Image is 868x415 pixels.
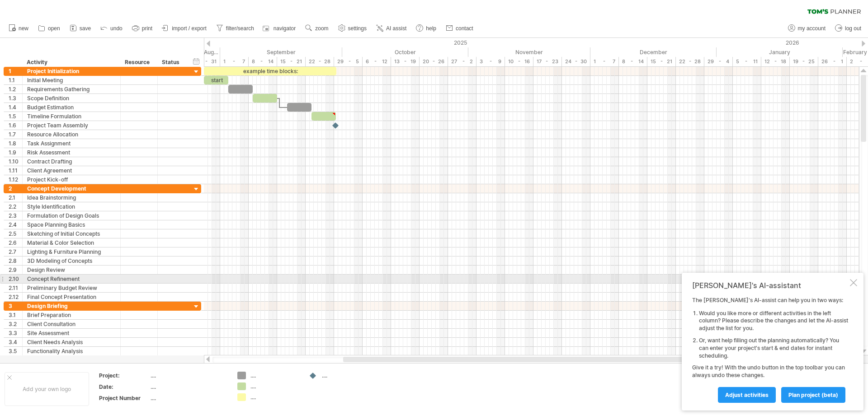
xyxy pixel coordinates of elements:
div: .... [151,383,226,391]
div: Site Assessment [27,329,116,337]
div: .... [250,393,300,401]
div: 25 - 31 [192,57,220,66]
div: 3.4 [9,338,22,346]
div: 3 - 9 [476,57,505,66]
div: 2.10 [9,275,22,283]
div: 3 [9,302,22,310]
div: Concept Refinement [27,275,116,283]
div: 5 - 11 [733,57,761,66]
div: Concept Development [27,184,116,193]
div: Project Team Assembly [27,121,116,130]
span: new [19,25,28,32]
span: import / export [172,25,207,32]
div: 24 - 30 [562,57,590,66]
div: Material & Color Selection [27,238,116,247]
div: Status [162,58,182,67]
a: my account [786,23,828,34]
div: Timeline Formulation [27,112,116,121]
div: 2.7 [9,247,22,256]
div: Brief Preparation [27,311,116,319]
div: 1.1 [9,76,22,84]
div: Resource [125,58,152,67]
div: 22 - 28 [676,57,704,66]
div: Functionality Analysis [27,347,116,355]
div: 1 - 7 [590,57,619,66]
span: settings [348,25,367,32]
div: Project: [99,372,149,379]
div: Date: [99,383,149,391]
div: 26 - 1 [818,57,847,66]
a: undo [98,23,125,34]
div: 29 - 4 [704,57,733,66]
a: print [130,23,155,34]
a: zoom [303,23,331,34]
div: January 2026 [717,47,843,57]
div: .... [322,372,371,379]
div: Final Concept Presentation [27,293,116,301]
a: save [67,23,94,34]
div: Lighting & Furniture Planning [27,247,116,256]
span: undo [110,25,123,32]
div: 2 [9,184,22,193]
a: Adjust activities [718,387,776,403]
div: Budget Estimation [27,103,116,112]
div: Project Number [99,394,149,402]
div: .... [250,372,300,379]
div: 12 - 18 [761,57,790,66]
span: log out [845,25,861,32]
div: 2.2 [9,202,22,211]
div: 6 - 12 [363,57,391,66]
div: 2.4 [9,220,22,229]
span: save [80,25,91,32]
div: .... [250,382,300,390]
div: 8 - 14 [619,57,647,66]
div: 3.1 [9,311,22,319]
a: AI assist [374,23,409,34]
div: 3.5 [9,347,22,355]
div: October 2025 [342,47,468,57]
div: Task Assignment [27,139,116,148]
div: Client Agreement [27,166,116,175]
div: 1.4 [9,103,22,112]
div: Style Identification [27,202,116,211]
span: filter/search [226,25,254,32]
div: Resource Allocation [27,130,116,139]
div: start [204,76,228,84]
div: 2.11 [9,284,22,292]
a: contact [443,23,476,34]
div: Formulation of Design Goals [27,211,116,220]
div: 2.5 [9,229,22,238]
div: 2.8 [9,256,22,265]
span: print [142,25,152,32]
div: 1.8 [9,139,22,148]
div: 1 - 7 [220,57,249,66]
div: Space Planning Basics [27,220,116,229]
div: 10 - 16 [505,57,533,66]
div: 3D Modeling of Concepts [27,256,116,265]
li: Would you like more or different activities in the left column? Please describe the changes and l... [699,310,848,332]
span: AI assist [386,25,406,32]
div: 2.6 [9,238,22,247]
a: filter/search [214,23,257,34]
div: 29 - 5 [334,57,363,66]
div: 19 - 25 [790,57,818,66]
a: settings [336,23,369,34]
div: 2.3 [9,211,22,220]
div: Sketching of Initial Concepts [27,229,116,238]
a: open [36,23,63,34]
div: 8 - 14 [249,57,277,66]
span: contact [456,25,473,32]
div: Scope Definition [27,94,116,103]
a: navigator [261,23,298,34]
div: The [PERSON_NAME]'s AI-assist can help you in two ways: Give it a try! With the undo button in th... [692,297,848,402]
div: 13 - 19 [391,57,420,66]
div: Initial Meeting [27,76,116,84]
div: September 2025 [220,47,342,57]
div: 20 - 26 [420,57,448,66]
a: new [6,23,31,34]
div: 1.6 [9,121,22,130]
div: Design Briefing [27,302,116,310]
a: import / export [160,23,209,34]
div: December 2025 [590,47,717,57]
div: 3.2 [9,320,22,328]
